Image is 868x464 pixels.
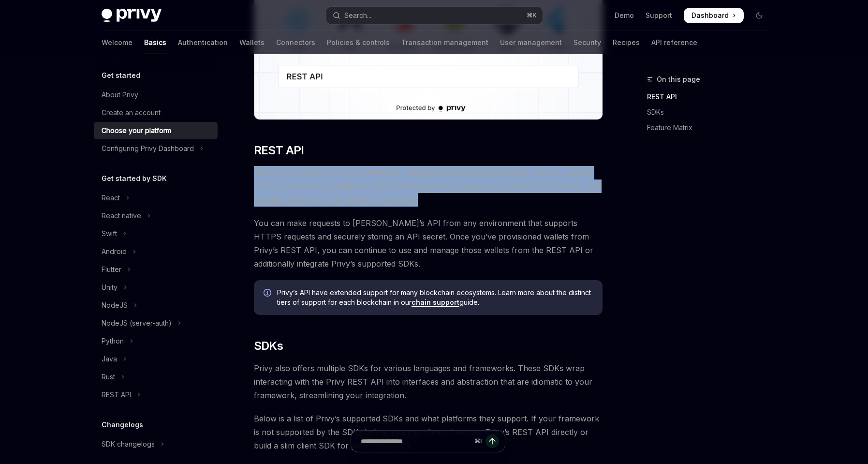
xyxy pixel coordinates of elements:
a: Welcome [102,31,132,54]
a: User management [500,31,562,54]
div: Flutter [102,264,121,275]
a: Connectors [276,31,315,54]
div: NodeJS (server-auth) [102,317,172,329]
span: Privy’s API have extended support for many blockchain ecosystems. Learn more about the distinct t... [277,288,593,307]
button: Toggle REST API section [94,386,218,404]
h5: Get started by SDK [102,173,167,184]
a: Support [646,11,672,20]
button: Toggle Android section [94,243,218,260]
a: Authentication [178,31,228,54]
input: Ask a question... [361,431,471,452]
div: Python [102,335,124,347]
a: chain support [412,298,459,307]
a: Security [574,31,601,54]
img: dark logo [102,9,162,22]
a: Wallets [239,31,265,54]
span: Dashboard [691,11,729,20]
svg: Info [264,289,273,299]
button: Toggle Configuring Privy Dashboard section [94,140,218,157]
span: On this page [657,74,700,85]
div: SDK changelogs [102,438,155,450]
a: SDKs [647,105,775,120]
div: Java [102,353,117,365]
span: Privy also offers multiple SDKs for various languages and frameworks. These SDKs wrap interacting... [254,361,603,402]
button: Toggle Rust section [94,368,218,386]
div: Create an account [102,107,161,119]
button: Toggle React section [94,189,218,207]
span: The Privy API is a resource-oriented API designed with RESTful principles. You can use the API to... [254,166,603,207]
h5: Get started [102,70,140,81]
div: REST API [102,389,131,401]
div: React [102,192,120,204]
a: Transaction management [401,31,488,54]
button: Send message [485,434,499,448]
button: Toggle Python section [94,332,218,350]
a: Recipes [613,31,640,54]
div: Configuring Privy Dashboard [102,143,194,154]
div: Android [102,246,127,257]
span: You can make requests to [PERSON_NAME]’s API from any environment that supports HTTPS requests an... [254,216,603,270]
a: REST API [647,89,775,105]
button: Toggle React native section [94,207,218,225]
div: React native [102,210,141,222]
button: Toggle Unity section [94,279,218,296]
button: Open search [326,7,543,24]
a: Choose your platform [94,122,218,139]
button: Toggle Java section [94,350,218,368]
a: Policies & controls [327,31,390,54]
a: Dashboard [684,8,744,23]
a: Feature Matrix [647,120,775,135]
button: Toggle dark mode [751,8,767,23]
button: Toggle Flutter section [94,261,218,278]
span: ⌘ K [527,12,537,19]
span: SDKs [254,338,283,354]
button: Toggle SDK changelogs section [94,435,218,453]
div: Search... [344,10,371,21]
div: Rust [102,371,115,383]
button: Toggle NodeJS (server-auth) section [94,314,218,332]
div: Swift [102,228,117,239]
a: Basics [144,31,166,54]
button: Toggle NodeJS section [94,297,218,314]
a: API reference [651,31,697,54]
div: Unity [102,282,118,293]
a: Create an account [94,104,218,121]
div: Choose your platform [102,125,171,136]
button: Toggle Swift section [94,225,218,242]
span: REST API [254,143,304,158]
div: NodeJS [102,299,128,311]
span: Below is a list of Privy’s supported SDKs and what platforms they support. If your framework is n... [254,412,603,452]
a: Demo [615,11,634,20]
a: About Privy [94,86,218,104]
h5: Changelogs [102,419,143,431]
div: About Privy [102,89,138,101]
